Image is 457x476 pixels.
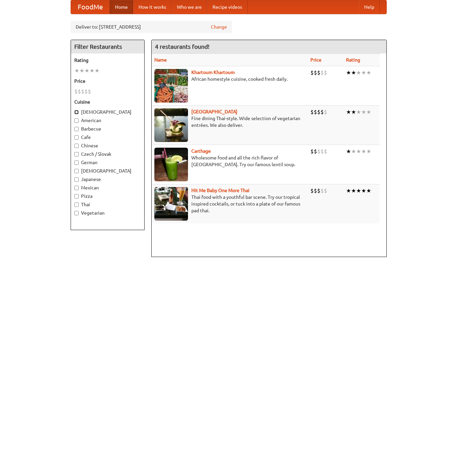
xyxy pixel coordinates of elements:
[317,187,320,194] li: $
[366,69,371,76] li: ★
[361,108,366,116] li: ★
[74,203,79,207] input: Thai
[324,148,327,155] li: $
[110,0,133,14] a: Home
[314,69,317,76] li: $
[94,67,100,74] li: ★
[356,108,361,116] li: ★
[71,21,232,33] div: Deliver to: [STREET_ADDRESS]
[74,194,79,198] input: Pizza
[320,69,324,76] li: $
[74,176,141,183] label: Japanese
[314,108,317,116] li: $
[351,187,356,194] li: ★
[74,110,79,114] input: [DEMOGRAPHIC_DATA]
[74,142,141,149] label: Chinese
[71,0,110,14] a: FoodMe
[74,186,79,190] input: Mexican
[74,117,141,124] label: American
[74,118,79,123] input: American
[81,88,84,95] li: $
[172,0,207,14] a: Who we are
[74,184,141,191] label: Mexican
[351,148,356,155] li: ★
[74,99,141,105] h5: Cuisine
[84,88,88,95] li: $
[74,169,79,173] input: [DEMOGRAPHIC_DATA]
[191,109,237,114] b: [GEOGRAPHIC_DATA]
[366,148,371,155] li: ★
[310,57,321,63] a: Price
[317,69,320,76] li: $
[74,160,79,165] input: German
[154,76,305,82] p: African homestyle cuisine, cooked fresh daily.
[88,88,91,95] li: $
[79,67,84,74] li: ★
[351,69,356,76] li: ★
[191,70,235,75] a: Khartoum Khartoum
[154,115,305,129] p: Fine dining Thai-style. Wide selection of vegetarian entrées. We also deliver.
[154,154,305,168] p: Wholesome food and all the rich flavor of [GEOGRAPHIC_DATA]. Try our famous lentil soup.
[74,125,141,132] label: Barbecue
[133,0,172,14] a: How it works
[346,69,351,76] li: ★
[317,148,320,155] li: $
[74,201,141,208] label: Thai
[154,69,188,103] img: khartoum.jpg
[314,148,317,155] li: $
[74,151,141,157] label: Czech / Slovak
[359,0,380,14] a: Help
[74,177,79,182] input: Japanese
[361,69,366,76] li: ★
[320,108,324,116] li: $
[324,69,327,76] li: $
[211,24,227,30] a: Change
[154,148,188,181] img: carthage.jpg
[324,108,327,116] li: $
[74,134,141,141] label: Cafe
[74,57,141,64] h5: Rating
[324,187,327,194] li: $
[154,194,305,214] p: Thai food with a youthful bar scene. Try our tropical inspired cocktails, or tuck into a plate of...
[314,187,317,194] li: $
[356,69,361,76] li: ★
[74,127,79,131] input: Barbecue
[310,69,314,76] li: $
[317,108,320,116] li: $
[74,193,141,199] label: Pizza
[74,78,141,84] h5: Price
[154,187,188,221] img: babythai.jpg
[74,168,141,174] label: [DEMOGRAPHIC_DATA]
[356,148,361,155] li: ★
[71,40,144,53] h4: Filter Restaurants
[366,108,371,116] li: ★
[154,57,167,63] a: Name
[74,109,141,115] label: [DEMOGRAPHIC_DATA]
[361,187,366,194] li: ★
[74,67,79,74] li: ★
[346,187,351,194] li: ★
[310,108,314,116] li: $
[346,148,351,155] li: ★
[351,108,356,116] li: ★
[154,108,188,142] img: satay.jpg
[191,148,211,154] a: Carthage
[155,43,210,50] ng-pluralize: 4 restaurants found!
[320,187,324,194] li: $
[356,187,361,194] li: ★
[207,0,247,14] a: Recipe videos
[346,57,360,63] a: Rating
[74,152,79,156] input: Czech / Slovak
[191,188,250,193] a: Hit Me Baby One More Thai
[84,67,89,74] li: ★
[74,159,141,166] label: German
[74,210,141,216] label: Vegetarian
[74,144,79,148] input: Chinese
[366,187,371,194] li: ★
[310,187,314,194] li: $
[74,211,79,215] input: Vegetarian
[310,148,314,155] li: $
